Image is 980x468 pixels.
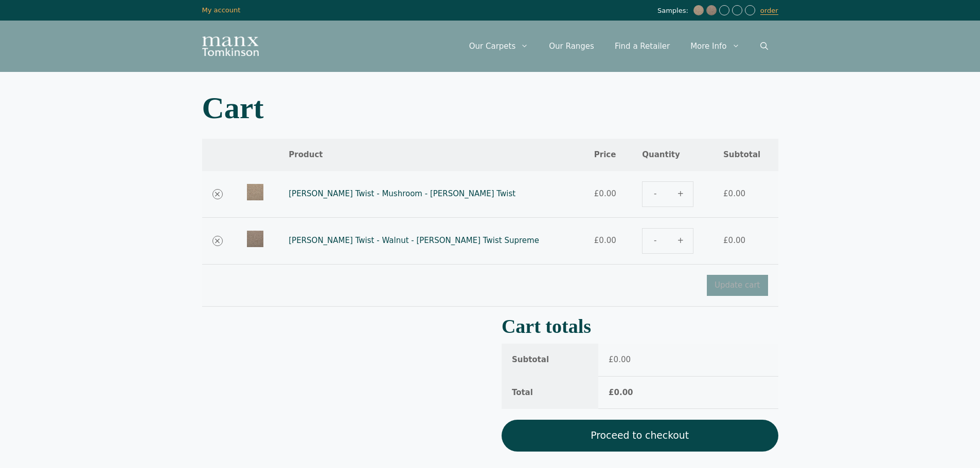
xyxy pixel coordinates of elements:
[502,377,598,409] th: Total
[202,6,241,14] a: My account
[202,36,259,56] img: Manx Tomkinson
[609,388,633,397] bdi: 0.00
[594,189,599,198] span: £
[289,236,539,245] a: [PERSON_NAME] Twist - Walnut - [PERSON_NAME] Twist Supreme
[278,139,584,171] th: Product
[459,31,778,62] nav: Primary
[693,5,704,15] img: Tomkinson Twist - Mushroom
[680,31,750,62] a: More Info
[502,420,778,452] a: Proceed to checkout
[760,7,778,15] a: order
[502,319,778,334] h2: Cart totals
[202,92,778,123] h1: Cart
[459,31,539,62] a: Our Carpets
[502,344,598,377] th: Subtotal
[713,139,778,171] th: Subtotal
[604,31,680,62] a: Find a Retailer
[707,275,768,296] button: Update cart
[723,189,745,198] bdi: 0.00
[609,355,614,364] span: £
[212,189,223,199] a: Remove Tomkinson Twist - Mushroom - Tomkinson Twist from cart
[594,236,599,245] span: £
[657,7,691,15] span: Samples:
[212,236,223,246] a: Remove Tomkinson Twist - Walnut - Tomkinson Twist Supreme from cart
[539,31,604,62] a: Our Ranges
[632,139,713,171] th: Quantity
[609,388,614,397] span: £
[609,355,631,364] bdi: 0.00
[247,184,263,200] img: Tomkinson Twist - Mushroom
[594,236,616,245] bdi: 0.00
[723,236,745,245] bdi: 0.00
[584,139,632,171] th: Price
[723,189,728,198] span: £
[289,189,515,198] a: [PERSON_NAME] Twist - Mushroom - [PERSON_NAME] Twist
[750,31,778,62] a: Open Search Bar
[247,231,263,247] img: Tomkinson Twist - Walnut
[594,189,616,198] bdi: 0.00
[706,5,717,15] img: Tomkinson Twist - Walnut
[723,236,728,245] span: £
